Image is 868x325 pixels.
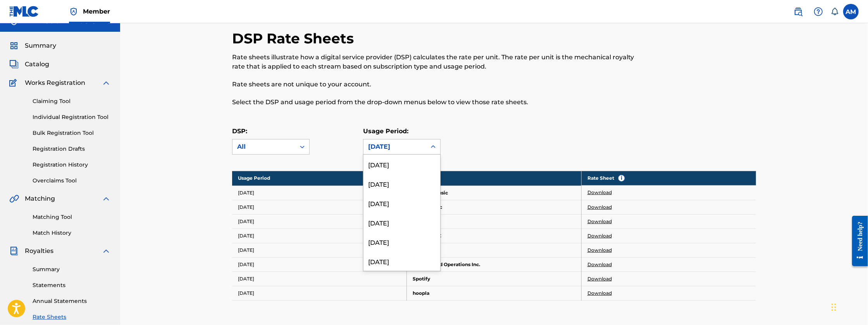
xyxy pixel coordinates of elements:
[25,78,85,88] span: Works Registration
[33,129,111,137] a: Bulk Registration Tool
[232,30,358,47] h2: DSP Rate Sheets
[33,265,111,273] a: Summary
[363,251,440,271] div: [DATE]
[587,290,612,297] a: Download
[33,313,111,321] a: Rate Sheets
[232,186,407,200] td: [DATE]
[407,200,582,214] td: Apple Music
[829,288,868,325] iframe: Chat Widget
[9,194,19,203] img: Matching
[232,171,407,186] th: Usage Period
[33,213,111,221] a: Matching Tool
[811,4,826,19] div: Help
[587,232,612,239] a: Download
[232,98,635,107] p: Select the DSP and usage period from the drop-down menus below to view those rate sheets.
[9,78,19,88] img: Works Registration
[407,229,582,243] td: Google, LLC
[232,229,407,243] td: [DATE]
[587,189,612,196] a: Download
[25,246,53,256] span: Royalties
[9,41,56,50] a: SummarySummary
[587,247,612,254] a: Download
[618,175,625,181] span: i
[33,297,111,305] a: Annual Statements
[407,286,582,300] td: hoopla
[232,272,407,286] td: [DATE]
[814,7,823,16] img: help
[232,127,247,135] label: DSP:
[232,53,635,71] p: Rate sheets illustrate how a digital service provider (DSP) calculates the rate per unit. The rat...
[232,243,407,257] td: [DATE]
[407,186,582,200] td: Amazon Music
[33,145,111,153] a: Registration Drafts
[9,60,49,69] a: CatalogCatalog
[831,8,839,15] div: Notifications
[25,41,56,50] span: Summary
[832,296,836,319] div: Drag
[587,275,612,282] a: Download
[407,272,582,286] td: Spotify
[9,41,19,50] img: Summary
[9,6,39,17] img: MLC Logo
[232,286,407,300] td: [DATE]
[102,78,111,88] img: expand
[363,127,408,135] label: Usage Period:
[83,7,110,16] span: Member
[33,229,111,237] a: Match History
[232,257,407,272] td: [DATE]
[102,194,111,203] img: expand
[794,7,803,16] img: search
[368,142,422,151] div: [DATE]
[363,232,440,251] div: [DATE]
[232,80,635,89] p: Rate sheets are not unique to your account.
[69,7,78,16] img: Top Rightsholder
[587,204,612,211] a: Download
[846,210,868,272] iframe: Resource Center
[363,174,440,193] div: [DATE]
[237,142,291,151] div: All
[33,97,111,105] a: Claiming Tool
[33,177,111,185] a: Overclaims Tool
[582,171,756,186] th: Rate Sheet
[363,155,440,174] div: [DATE]
[363,213,440,232] div: [DATE]
[407,214,582,229] td: Deezer S.A.
[25,194,55,203] span: Matching
[843,4,859,19] div: User Menu
[407,243,582,257] td: LiveXLive
[9,60,19,69] img: Catalog
[33,113,111,121] a: Individual Registration Tool
[407,257,582,272] td: SoundCloud Operations Inc.
[25,60,49,69] span: Catalog
[232,200,407,214] td: [DATE]
[407,171,582,186] th: DSP
[102,246,111,256] img: expand
[33,281,111,289] a: Statements
[790,4,806,19] a: Public Search
[9,246,19,256] img: Royalties
[587,261,612,268] a: Download
[232,214,407,229] td: [DATE]
[363,193,440,213] div: [DATE]
[33,161,111,169] a: Registration History
[587,218,612,225] a: Download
